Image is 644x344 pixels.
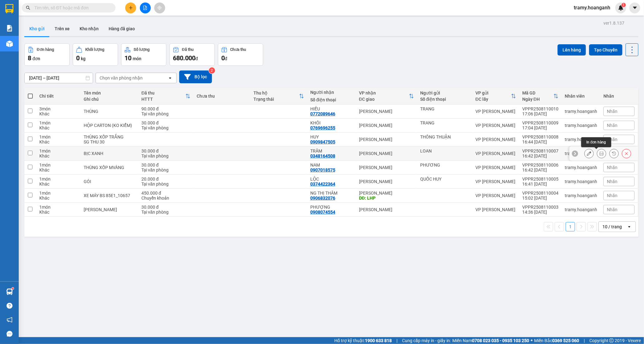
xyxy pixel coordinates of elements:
div: Khác [39,125,77,130]
span: đơn [32,56,40,61]
div: VPPR2508110004 [522,191,558,196]
div: Thu hộ [253,90,299,95]
div: 16:42 [DATE] [522,167,558,172]
button: Lên hàng [558,44,586,56]
div: 0772089646 [310,111,335,116]
button: Khối lượng0kg [73,43,118,66]
span: đ [225,56,227,61]
div: 16:41 [DATE] [522,182,558,187]
div: Chuyển khoản [141,196,190,201]
div: tramy.hoanganh [565,207,597,212]
span: 0 [76,54,80,62]
div: 1 món [39,120,77,125]
img: solution-icon [6,25,13,31]
div: [PERSON_NAME] [359,179,414,184]
div: HỘP CARTON (KO KIỂM) [84,123,135,128]
div: VPPR2508110009 [522,120,558,125]
div: VP [PERSON_NAME] [475,151,516,156]
div: Số điện thoại [420,97,469,102]
span: 10 [125,54,131,62]
div: tramy.hoanganh [565,151,597,156]
div: 15:02 [DATE] [522,196,558,201]
strong: 0708 023 035 - 0935 103 250 [472,338,529,343]
div: 16:42 [DATE] [522,153,558,158]
th: Toggle SortBy [250,88,307,104]
div: 1 món [39,148,77,153]
div: Tại văn phòng [141,167,190,172]
div: Khối lượng [85,47,104,52]
div: QUỐC HUY [420,177,469,182]
th: Toggle SortBy [519,88,562,104]
div: tramy.hoanganh [565,123,597,128]
div: 30.000 đ [141,205,190,210]
div: LỘC [310,177,353,182]
img: warehouse-icon [6,288,13,295]
div: THÙNG [84,109,135,114]
div: TRANG [420,106,469,111]
button: Trên xe [50,21,75,36]
div: SG THU 30 [84,139,135,144]
sup: 1 [622,3,626,7]
div: Số điện thoại [310,97,353,102]
div: VP nhận [359,90,409,95]
svg: open [627,224,632,229]
span: aim [157,6,162,10]
div: Tại văn phòng [141,153,190,158]
div: VP [PERSON_NAME] [475,165,516,170]
div: Sửa đơn hàng [584,149,594,158]
div: Tại văn phòng [141,125,190,130]
div: Chưa thu [197,94,247,99]
div: Đã thu [182,47,194,52]
div: 0909847505 [310,139,335,144]
div: [PERSON_NAME] [359,207,414,212]
input: Tìm tên, số ĐT hoặc mã đơn [34,4,108,11]
div: LOAN [420,148,469,153]
div: VPPR2508110010 [522,106,558,111]
span: 8 [28,54,31,62]
span: | [396,337,397,344]
span: Nhãn [607,137,617,142]
sup: 2 [209,67,215,74]
strong: 1900 633 818 [365,338,392,343]
button: Bộ lọc [179,70,212,83]
input: Select a date range. [25,73,93,83]
th: Toggle SortBy [138,88,194,104]
span: copyright [609,338,614,343]
span: món [133,56,141,61]
div: VPPR2508110008 [522,134,558,139]
div: 3 món [39,106,77,111]
div: DĐ: LHP [359,196,414,201]
div: Chi tiết [39,94,77,99]
div: VPPR2508110003 [522,205,558,210]
div: Tại văn phòng [141,182,190,187]
img: icon-new-feature [618,5,624,11]
div: ĐC lấy [475,97,511,102]
span: message [7,331,12,337]
div: [PERSON_NAME] [359,123,414,128]
div: [PERSON_NAME] [359,191,414,196]
div: 30.000 đ [141,162,190,167]
img: warehouse-icon [6,41,13,47]
div: 20.000 đ [141,177,190,182]
div: 30.000 đ [141,148,190,153]
div: VP [PERSON_NAME] [475,109,516,114]
button: Kho gửi [24,21,50,36]
div: 17:04 [DATE] [522,125,558,130]
div: 0374422364 [310,182,335,187]
div: VPPR2508110005 [522,177,558,182]
div: 17:06 [DATE] [522,111,558,116]
div: Chưa thu [230,47,246,52]
span: caret-down [632,5,638,11]
div: Số lượng [134,47,150,52]
div: BỊC XANH [84,151,135,156]
div: Trạng thái [253,97,299,102]
div: 1 món [39,205,77,210]
button: Hàng đã giao [104,21,140,36]
div: In đơn hàng [581,137,611,147]
sup: 1 [12,288,14,289]
div: ver 1.8.137 [603,20,624,27]
span: 680.000 [173,54,195,62]
button: Chưa thu0đ [218,43,263,66]
span: kg [81,56,86,61]
div: THÙNG CATON [84,207,135,212]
